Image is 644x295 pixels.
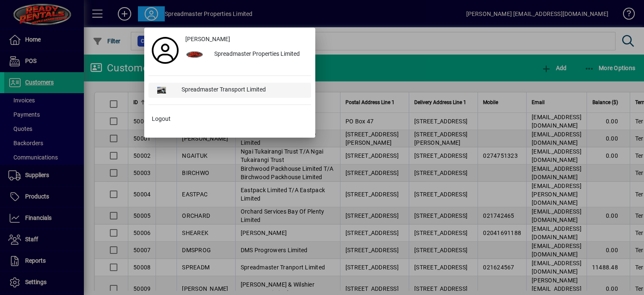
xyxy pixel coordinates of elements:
[185,35,230,44] span: [PERSON_NAME]
[175,83,311,98] div: Spreadmaster Transport Limited
[182,32,311,47] a: [PERSON_NAME]
[208,47,311,62] div: Spreadmaster Properties Limited
[148,43,182,58] a: Profile
[148,112,311,127] button: Logout
[152,115,171,123] span: Logout
[148,83,311,98] button: Spreadmaster Transport Limited
[182,47,311,62] button: Spreadmaster Properties Limited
